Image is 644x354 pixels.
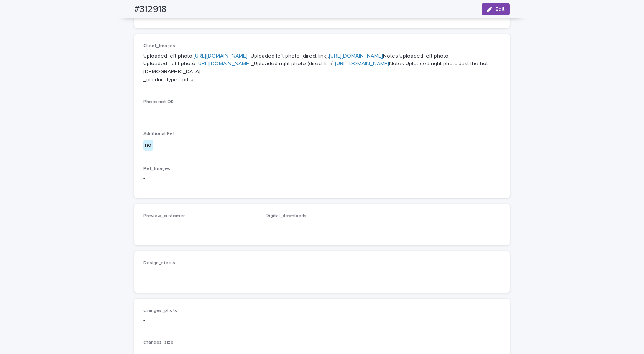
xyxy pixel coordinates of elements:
[194,53,248,59] a: [URL][DOMAIN_NAME]
[143,166,170,171] span: Pet_Images
[266,222,379,230] p: -
[143,269,256,277] p: -
[143,308,178,313] span: changes_photo
[134,4,166,15] h2: #312918
[143,100,174,104] span: Photo not OK
[143,108,501,116] p: -
[495,7,505,12] span: Edit
[143,44,175,48] span: Client_Images
[143,140,153,151] div: no
[143,340,174,345] span: changes_size
[143,261,175,265] span: Design_status
[143,52,501,84] p: Uploaded left photo: _Uploaded left photo (direct link): Notes Uploaded left photo: Uploaded righ...
[482,3,510,15] button: Edit
[143,222,256,230] p: -
[335,61,389,66] a: [URL][DOMAIN_NAME]
[143,132,175,136] span: Additional Pet
[329,53,383,59] a: [URL][DOMAIN_NAME]
[266,214,306,218] span: Digital_downloads
[143,214,185,218] span: Preview_customer
[197,61,251,66] a: [URL][DOMAIN_NAME]
[143,175,501,183] p: -
[143,316,501,324] p: -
